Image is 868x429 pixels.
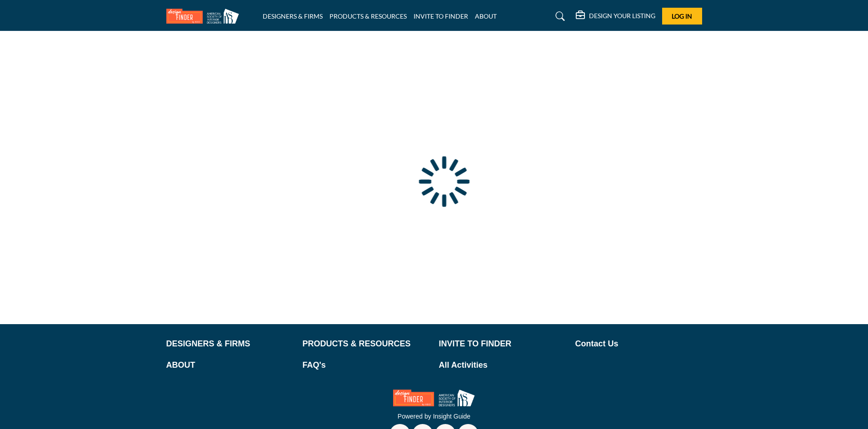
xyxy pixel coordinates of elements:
a: DESIGNERS & FIRMS [166,338,293,350]
a: DESIGNERS & FIRMS [263,12,323,20]
img: Site Logo [166,9,244,24]
h5: DESIGN YOUR LISTING [589,12,655,20]
a: ABOUT [166,359,293,371]
a: All Activities [439,359,566,371]
div: DESIGN YOUR LISTING [576,11,655,22]
a: PRODUCTS & RESOURCES [303,338,429,350]
span: Log In [672,12,692,20]
a: ABOUT [475,12,497,20]
img: No Site Logo [393,390,475,406]
a: PRODUCTS & RESOURCES [329,12,407,20]
a: Contact Us [575,338,702,350]
button: Log In [662,8,702,25]
a: FAQ's [303,359,429,371]
a: INVITE TO FINDER [414,12,468,20]
a: Search [547,9,571,24]
a: Powered by Insight Guide [398,413,470,420]
a: INVITE TO FINDER [439,338,566,350]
